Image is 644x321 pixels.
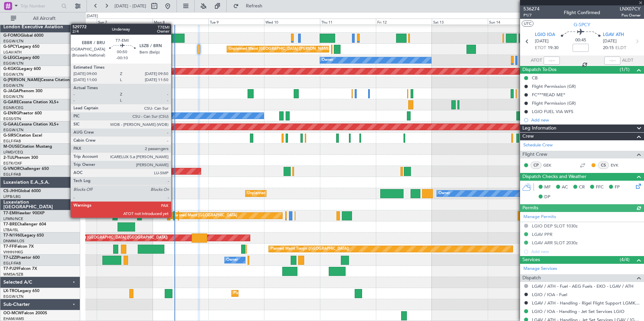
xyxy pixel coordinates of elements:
[3,261,21,266] a: EGLF/FAB
[3,311,47,315] a: OO-MCWFalcon 2000S
[173,211,237,221] div: Planned Maint [GEOGRAPHIC_DATA]
[3,139,21,144] a: EGLF/FAB
[3,34,21,38] span: G-FOMO
[320,19,376,25] div: Thu 11
[532,283,634,289] a: LGAV / ATH - Fuel - AEG Fuels - EKO - LGAV / ATH
[522,66,556,74] span: Dispatch To-Dos
[603,38,617,45] span: [DATE]
[57,233,168,243] div: Unplanned Maint [GEOGRAPHIC_DATA] ([GEOGRAPHIC_DATA])
[247,188,364,199] div: Unplanned Maint [GEOGRAPHIC_DATA] ([GEOGRAPHIC_DATA] Intl)
[564,9,600,16] div: Flight Confirmed
[3,216,23,221] a: LFMN/NCE
[620,5,641,12] span: LNX07CY
[615,45,626,51] span: ELDT
[3,111,42,115] a: G-ENRGPraetor 600
[3,189,18,193] span: CS-JHH
[3,145,52,149] a: M-OUSECitation Mustang
[544,194,550,201] span: DP
[3,78,41,82] span: G-[PERSON_NAME]
[620,256,630,263] span: (4/4)
[376,19,432,25] div: Fri 12
[3,289,18,293] span: LX-TRO
[622,57,633,64] span: ALDT
[229,44,338,54] div: Unplanned Maint [GEOGRAPHIC_DATA] ([PERSON_NAME] Intl)
[579,184,585,191] span: CR
[596,184,604,191] span: FFC
[523,5,540,12] span: 536274
[598,162,609,169] div: CS
[3,156,38,160] a: 2-TIJLPhenom 300
[3,194,21,199] a: LFPB/LBG
[3,234,44,238] a: T7-N1960Legacy 650
[233,288,278,298] div: Planned Maint Dusseldorf
[230,1,270,11] button: Refresh
[18,16,71,21] span: All Aircraft
[522,133,534,140] span: Crew
[3,256,17,260] span: T7-LZZI
[3,267,37,271] a: T7-PJ29Falcon 7X
[532,300,641,306] a: LGAV / ATH - Handling - Rigel Flight Support LGMK/JMK
[611,162,626,168] a: EVK
[3,56,39,60] a: G-LEGCLegacy 600
[3,39,24,44] a: EGGW/LTN
[3,89,42,93] a: G-JAGAPhenom 300
[3,211,17,215] span: T7-EMI
[3,245,15,249] span: T7-FFI
[3,89,19,93] span: G-JAGA
[562,184,568,191] span: AC
[3,45,39,49] a: G-SPCYLegacy 650
[532,309,624,314] a: LGIO / IOA - Handling - Jet Set Services LGIO
[3,294,24,299] a: EGGW/LTN
[3,50,22,55] a: LGAV/ATH
[3,134,42,138] a: G-SIRSCitation Excel
[3,150,23,155] a: LFMD/CEQ
[574,21,590,28] span: G-SPCY
[3,161,22,166] a: EGTK/OXF
[3,56,18,60] span: G-LEGC
[531,57,542,64] span: ATOT
[488,19,544,25] div: Sun 14
[3,78,78,82] a: G-[PERSON_NAME]Cessna Citation XLS
[3,67,19,71] span: G-KGKG
[522,173,586,181] span: Dispatch Checks and Weather
[3,189,41,193] a: CS-JHHGlobal 6000
[544,184,551,191] span: MF
[3,250,23,255] a: VHHH/HKG
[3,222,46,226] a: T7-BREChallenger 604
[3,100,19,104] span: G-GARE
[522,274,541,282] span: Dispatch
[153,19,208,25] div: Mon 8
[3,100,59,104] a: G-GARECessna Citation XLS+
[532,109,573,114] div: LGIO FUEL VIA WFS
[522,124,556,132] span: Leg Information
[603,32,624,38] span: LGAV ATH
[3,222,17,226] span: T7-BRE
[531,117,641,123] div: Add new
[3,227,19,233] a: LTBA/ISL
[264,19,320,25] div: Wed 10
[535,38,549,45] span: [DATE]
[3,289,39,293] a: LX-TROLegacy 650
[3,83,24,88] a: EGGW/LTN
[523,12,540,18] span: P1/7
[530,162,542,169] div: CP
[3,267,19,271] span: T7-PJ29
[3,234,22,238] span: T7-N1960
[615,184,620,191] span: FP
[3,128,24,133] a: EGGW/LTN
[21,1,59,11] input: Trip Number
[523,265,557,272] a: Manage Services
[523,142,553,149] a: Schedule Crew
[535,32,555,38] span: LGIO IOA
[3,256,40,260] a: T7-LZZIPraetor 600
[522,151,547,158] span: Flight Crew
[3,245,34,249] a: T7-FFIFalcon 7X
[87,13,98,19] div: [DATE]
[548,45,558,51] span: 19:30
[3,167,20,171] span: G-VNOR
[575,37,586,44] span: 00:45
[3,67,41,71] a: G-KGKGLegacy 600
[226,255,238,265] div: Owner
[3,311,22,315] span: OO-MCW
[3,134,16,138] span: G-SIRS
